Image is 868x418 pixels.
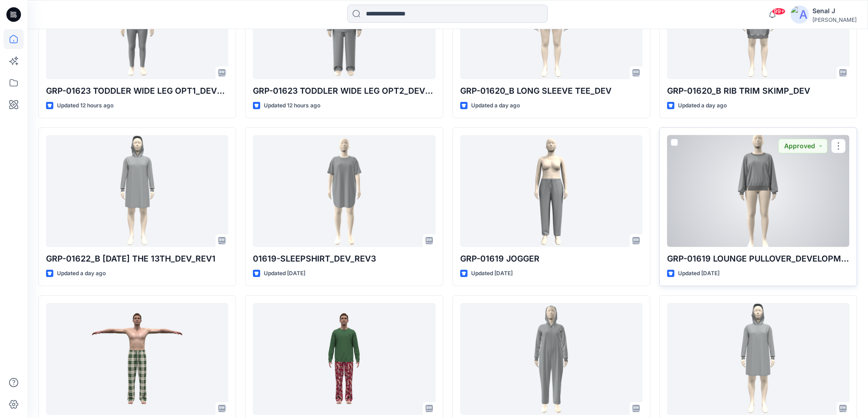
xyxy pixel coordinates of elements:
[460,85,642,97] p: GRP-01620_B LONG SLEEVE TEE_DEV
[667,135,849,247] a: GRP-01619 LOUNGE PULLOVER_DEVELOPMENT
[460,252,642,265] p: GRP-01619 JOGGER
[46,85,228,97] p: GRP-01623 TODDLER WIDE LEG OPT1_DEVELOPMENT
[46,135,228,247] a: GRP-01622_B FRIDAY THE 13TH_DEV_REV1
[57,269,106,278] p: Updated a day ago
[667,252,849,265] p: GRP-01619 LOUNGE PULLOVER_DEVELOPMENT
[46,252,228,265] p: GRP-01622_B [DATE] THE 13TH_DEV_REV1
[678,269,719,278] p: Updated [DATE]
[57,101,113,111] p: Updated 12 hours ago
[253,85,435,97] p: GRP-01623 TODDLER WIDE LEG OPT2_DEVELOPMENT
[471,101,520,111] p: Updated a day ago
[667,85,849,97] p: GRP-01620_B RIB TRIM SKIMP_DEV
[812,16,857,23] div: [PERSON_NAME]
[678,101,727,111] p: Updated a day ago
[46,303,228,415] a: TB82706_DEV
[460,303,642,415] a: 01622_A FRIDAY THE 13TH_DEVELOPMENT
[253,303,435,415] a: TB92705_DEV
[772,8,786,15] span: 99+
[253,252,435,265] p: 01619-SLEEPSHIRT_DEV_REV3
[667,303,849,415] a: GRP-01622_B FRIDAY THE 13TH_DEV
[264,101,320,111] p: Updated 12 hours ago
[253,135,435,247] a: 01619-SLEEPSHIRT_DEV_REV3
[264,269,305,278] p: Updated [DATE]
[812,5,857,16] div: Senal J
[471,269,513,278] p: Updated [DATE]
[791,5,809,24] img: avatar
[460,135,642,247] a: GRP-01619 JOGGER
